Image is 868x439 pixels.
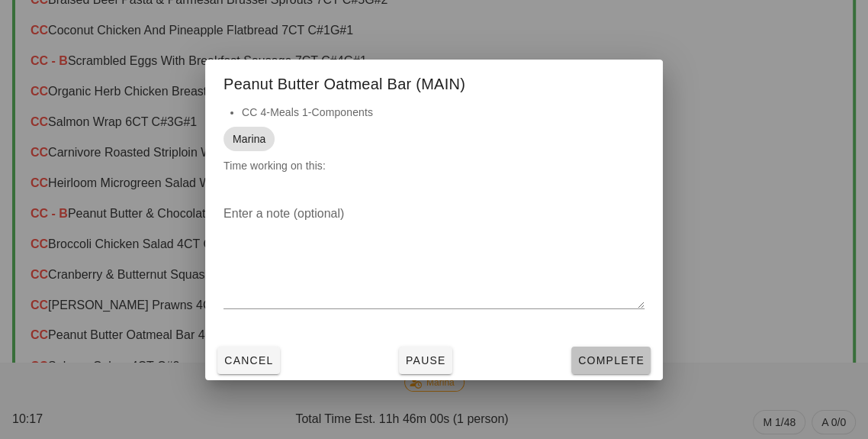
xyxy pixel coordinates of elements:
div: Time working on this: [205,104,663,189]
span: Complete [577,354,645,366]
span: Cancel [223,354,274,366]
li: CC 4-Meals 1-Components [242,104,645,121]
span: Pause [405,354,446,366]
button: Cancel [217,347,280,374]
button: Pause [399,347,452,374]
button: Complete [571,347,651,374]
span: Marina [233,127,265,151]
div: Peanut Butter Oatmeal Bar (MAIN) [205,60,663,104]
